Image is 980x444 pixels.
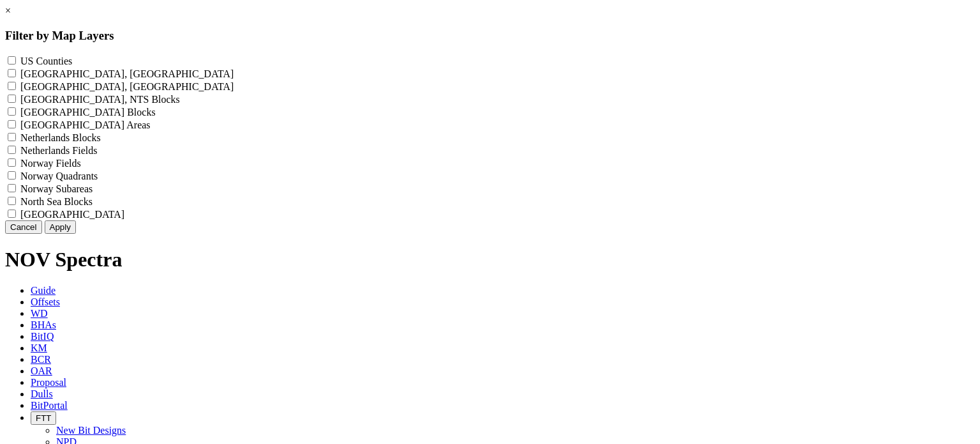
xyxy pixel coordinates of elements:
label: [GEOGRAPHIC_DATA] Blocks [20,107,156,118]
label: Norway Fields [20,158,81,169]
span: KM [31,342,47,353]
label: [GEOGRAPHIC_DATA] Areas [20,119,151,130]
label: Netherlands Fields [20,145,97,156]
label: [GEOGRAPHIC_DATA], [GEOGRAPHIC_DATA] [20,68,234,79]
span: OAR [31,365,52,376]
span: Offsets [31,296,60,307]
label: Norway Subareas [20,183,93,194]
a: × [5,5,11,16]
span: Proposal [31,377,66,388]
h1: NOV Spectra [5,248,975,272]
label: Norway Quadrants [20,171,98,181]
label: North Sea Blocks [20,196,93,207]
label: Netherlands Blocks [20,132,101,143]
span: BHAs [31,319,56,330]
span: FTT [36,413,51,423]
h3: Filter by Map Layers [5,29,975,43]
span: Dulls [31,388,53,399]
span: BitIQ [31,331,54,342]
span: WD [31,308,48,319]
button: Apply [45,220,76,234]
span: Guide [31,285,56,296]
label: [GEOGRAPHIC_DATA], NTS Blocks [20,94,180,105]
a: New Bit Designs [56,425,126,436]
span: BCR [31,354,51,365]
span: BitPortal [31,400,68,411]
label: [GEOGRAPHIC_DATA], [GEOGRAPHIC_DATA] [20,81,234,92]
label: US Counties [20,56,72,66]
button: Cancel [5,220,42,234]
label: [GEOGRAPHIC_DATA] [20,209,124,220]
